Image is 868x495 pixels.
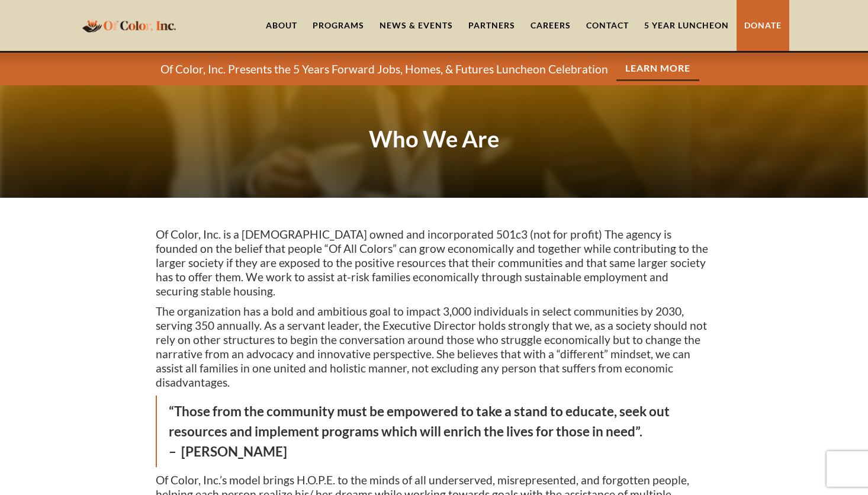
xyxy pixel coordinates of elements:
[156,227,712,298] p: Of Color, Inc. is a [DEMOGRAPHIC_DATA] owned and incorporated 501c3 (not for profit) The agency i...
[160,62,608,76] p: Of Color, Inc. Presents the 5 Years Forward Jobs, Homes, & Futures Luncheon Celebration
[156,304,712,390] p: The organization has a bold and ambitious goal to impact 3,000 individuals in select communities ...
[156,396,712,467] blockquote: “Those from the community must be empowered to take a stand to educate, seek out resources and im...
[313,20,364,31] div: Programs
[369,125,499,152] strong: Who We Are
[79,11,179,39] a: home
[616,57,699,81] a: Learn More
